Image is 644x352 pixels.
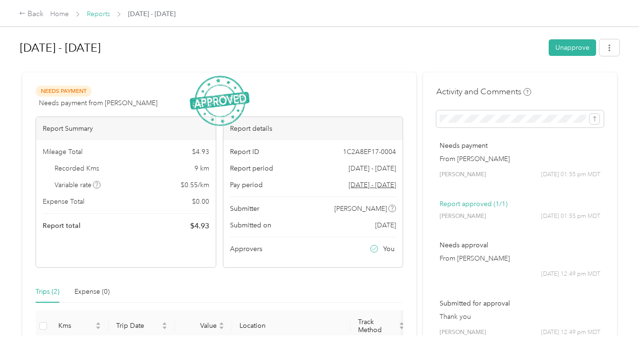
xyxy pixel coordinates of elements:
[87,10,110,18] a: Reports
[190,220,209,232] span: $ 4.93
[541,328,600,337] span: [DATE] 12:49 pm MDT
[541,171,600,179] span: [DATE] 01:55 pm MDT
[36,86,92,97] span: Needs Payment
[43,147,83,157] span: Mileage Total
[74,287,110,297] div: Expense (0)
[190,76,249,126] img: ApprovedStamp
[175,310,232,342] th: Value
[230,204,259,214] span: Submitter
[440,199,600,209] p: Report approved (1/1)
[440,141,600,151] p: Needs payment
[440,312,600,322] p: Thank you
[440,240,600,250] p: Needs approval
[440,154,600,164] p: From [PERSON_NAME]
[183,322,217,330] span: Value
[230,147,259,157] span: Report ID
[440,212,486,221] span: [PERSON_NAME]
[58,322,93,330] span: Kms
[162,321,167,326] span: caret-up
[128,9,175,19] span: [DATE] - [DATE]
[399,325,405,331] span: caret-down
[181,180,209,190] span: $ 0.55 / km
[375,220,396,230] span: [DATE]
[232,310,350,342] th: Location
[591,299,644,352] iframe: Everlance-gr Chat Button Frame
[219,321,224,326] span: caret-up
[109,310,175,342] th: Trip Date
[230,244,262,254] span: Approvers
[192,147,209,157] span: $ 4.93
[440,298,600,308] p: Submitted for approval
[541,270,600,279] span: [DATE] 12:49 pm MDT
[55,163,99,173] span: Recorded Kms
[36,287,59,297] div: Trips (2)
[436,86,531,98] h4: Activity and Comments
[440,253,600,263] p: From [PERSON_NAME]
[223,117,403,140] div: Report details
[51,310,109,342] th: Kms
[350,310,412,342] th: Track Method
[20,36,542,59] h1: Sep 1 - 30, 2025
[39,98,157,108] span: Needs payment from [PERSON_NAME]
[541,212,600,221] span: [DATE] 01:55 pm MDT
[349,163,396,173] span: [DATE] - [DATE]
[95,325,101,331] span: caret-down
[399,321,405,326] span: caret-up
[230,163,273,173] span: Report period
[116,322,160,330] span: Trip Date
[162,325,167,331] span: caret-down
[36,117,216,140] div: Report Summary
[230,220,271,230] span: Submitted on
[219,325,224,331] span: caret-down
[349,180,396,190] span: Go to pay period
[95,321,101,326] span: caret-up
[43,221,81,231] span: Report total
[230,180,263,190] span: Pay period
[19,9,44,20] div: Back
[194,163,209,173] span: 9 km
[549,39,596,56] button: Unapprove
[55,180,101,190] span: Variable rate
[440,328,486,337] span: [PERSON_NAME]
[50,10,69,18] a: Home
[334,204,387,214] span: [PERSON_NAME]
[383,244,395,254] span: You
[343,147,396,157] span: 1C2A8EF17-0004
[358,318,397,334] span: Track Method
[43,197,84,207] span: Expense Total
[192,197,209,207] span: $ 0.00
[440,171,486,179] span: [PERSON_NAME]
